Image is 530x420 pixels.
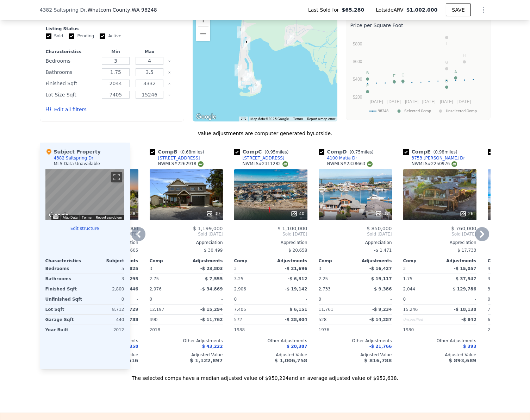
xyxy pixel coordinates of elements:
[168,71,171,74] button: Clear
[287,33,294,45] div: 3753 Sinclair Dr
[431,150,460,155] span: ( miles)
[488,307,500,312] span: 7,405
[446,109,477,113] text: Unselected Comp
[134,49,165,55] div: Max
[453,287,476,292] span: $ 129,786
[194,112,218,121] img: Google
[403,307,418,312] span: 15,246
[476,3,491,17] button: Show Options
[422,99,435,104] text: [DATE]
[403,352,476,358] div: Adjusted Value
[319,240,392,245] div: Appreciation
[46,106,87,113] button: Edit all filters
[150,274,185,284] div: 2.75
[403,155,465,161] a: 3753 [PERSON_NAME] Dr
[357,294,392,304] div: -
[441,294,476,304] div: -
[327,161,373,167] div: NWMLS # 2338663
[45,274,83,284] div: Bathrooms
[168,94,171,96] button: Clear
[374,248,392,253] span: -$ 1,471
[364,358,392,363] span: $ 816,788
[243,161,288,167] div: NWMLS # 2311282
[150,287,162,292] span: 2,976
[440,258,476,264] div: Adjustments
[403,274,438,284] div: 1.75
[445,79,448,83] text: D
[234,287,246,292] span: 2,906
[45,264,83,274] div: Bedrooms
[82,215,92,219] a: Terms (opens in new tab)
[234,148,292,155] div: Comp C
[150,231,223,237] span: Sold [DATE]
[287,344,307,349] span: $ 20,387
[45,258,85,264] div: Characteristics
[242,69,250,81] div: 4119 Patos Dr
[451,226,476,231] span: $ 760,000
[150,317,158,322] span: 490
[244,71,252,83] div: 4108 Matia Dr
[457,248,476,253] span: $ 17,733
[403,297,406,302] span: 0
[285,287,307,292] span: -$ 19,142
[353,42,362,46] text: $800
[86,294,124,304] div: 0
[288,276,307,281] span: -$ 6,312
[289,307,307,312] span: $ 6,151
[371,276,392,281] span: $ 19,117
[369,344,392,349] span: -$ 21,766
[401,73,404,77] text: C
[350,20,486,30] div: Price per Square Foot
[441,325,476,335] div: -
[45,315,83,325] div: Garage Sqft
[45,169,124,220] div: Map
[353,77,362,82] text: $400
[403,287,415,292] span: 2,044
[461,317,476,322] span: -$ 842
[456,276,476,281] span: $ 37,547
[274,358,307,363] span: $ 1,006,758
[355,258,392,264] div: Adjustments
[182,150,191,155] span: 0.68
[46,56,98,66] div: Bedrooms
[45,169,124,220] div: Street View
[193,226,223,231] span: $ 1,199,000
[404,109,431,113] text: Selected Comp
[488,297,491,302] span: 0
[234,307,246,312] span: 7,405
[234,274,269,284] div: 3.25
[403,258,440,264] div: Comp
[46,67,98,77] div: Bathrooms
[204,248,223,253] span: $ 30,499
[327,155,357,161] div: 4100 Matia Dr
[111,172,122,182] button: Toggle fullscreen view
[47,211,70,220] a: Open this area in Google Maps (opens a new window)
[45,284,83,294] div: Finished Sqft
[446,4,470,16] button: SAVE
[47,211,70,220] img: Google
[234,325,269,335] div: 1988
[488,325,523,335] div: 2017
[272,294,307,304] div: -
[319,297,322,302] span: 0
[288,248,307,253] span: $ 20,658
[150,148,207,155] div: Comp B
[378,109,388,113] text: 98248
[351,150,361,155] span: 0.75
[278,226,307,231] span: $ 1,100,000
[198,161,204,167] img: NWMLS Logo
[319,231,392,237] span: Sold [DATE]
[63,215,77,220] button: Map Data
[46,26,179,32] div: Listing Status
[488,317,496,322] span: 676
[234,258,271,264] div: Comp
[188,294,223,304] div: -
[40,369,491,382] div: The selected comps have a median adjusted value of $950,224 and an average adjusted value of $952...
[319,148,376,155] div: Comp D
[200,287,223,292] span: -$ 34,869
[234,317,242,322] span: 572
[46,90,98,100] div: Lot Size Sqft
[150,258,186,264] div: Comp
[234,155,285,161] a: [STREET_ADDRESS]
[445,60,448,64] text: G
